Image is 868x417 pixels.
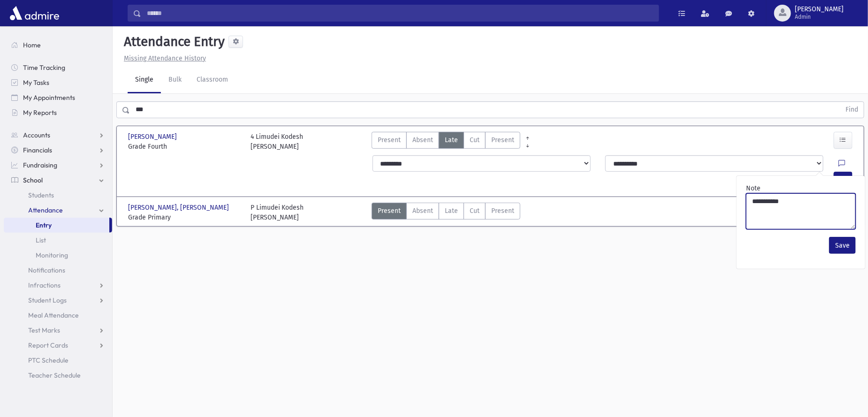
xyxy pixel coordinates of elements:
span: Notifications [28,266,65,274]
img: AdmirePro [8,4,61,23]
a: Financials [4,143,112,158]
span: Admin [795,13,844,21]
span: [PERSON_NAME], [PERSON_NAME] [128,203,231,212]
a: Meal Attendance [4,308,112,323]
a: Student Logs [4,293,112,308]
span: Late [445,206,458,216]
a: Time Tracking [4,60,112,75]
span: Accounts [23,131,50,139]
span: Absent [412,206,433,216]
span: Financials [23,146,52,154]
span: My Reports [23,108,57,117]
a: Test Marks [4,323,112,338]
a: Teacher Schedule [4,368,112,383]
a: Entry [4,218,109,233]
span: Present [378,206,401,216]
a: My Reports [4,105,112,120]
span: PTC Schedule [28,356,69,364]
span: Absent [412,135,433,145]
span: Cut [470,135,480,145]
div: AttTypes [372,132,520,152]
a: Bulk [161,67,189,93]
span: My Appointments [23,93,75,102]
span: Infractions [28,281,61,289]
div: 4 Limudei Kodesh [PERSON_NAME] [251,132,304,152]
span: Report Cards [28,341,68,349]
input: Search [141,5,659,22]
label: Note [746,183,761,193]
button: Save [829,237,856,254]
a: List [4,233,112,248]
a: Home [4,38,112,53]
a: Fundraising [4,158,112,173]
div: AttTypes [372,203,520,222]
button: Find [840,102,864,118]
span: Monitoring [36,251,68,259]
span: Attendance [28,206,63,214]
a: Notifications [4,263,112,278]
span: Test Marks [28,326,60,334]
a: Missing Attendance History [120,54,206,62]
span: Time Tracking [23,63,65,72]
span: Entry [36,221,52,229]
a: PTC Schedule [4,353,112,368]
a: Single [128,67,161,93]
span: Cut [470,206,480,216]
span: Home [23,41,41,49]
span: Present [491,135,514,145]
span: Meal Attendance [28,311,79,319]
a: My Tasks [4,75,112,90]
u: Missing Attendance History [124,54,206,62]
span: Present [491,206,514,216]
div: P Limudei Kodesh [PERSON_NAME] [251,203,304,222]
span: Fundraising [23,161,57,169]
span: Grade Fourth [128,142,241,152]
span: [PERSON_NAME] [128,132,179,142]
span: Present [378,135,401,145]
a: My Appointments [4,90,112,105]
span: List [36,236,46,244]
a: Attendance [4,203,112,218]
a: School [4,173,112,188]
span: Students [28,191,54,199]
span: My Tasks [23,78,49,87]
span: Student Logs [28,296,67,304]
span: [PERSON_NAME] [795,6,844,13]
a: Students [4,188,112,203]
span: Late [445,135,458,145]
h5: Attendance Entry [120,34,225,50]
span: Grade Primary [128,212,241,222]
a: Accounts [4,128,112,143]
span: Teacher Schedule [28,371,81,379]
span: School [23,176,43,184]
a: Monitoring [4,248,112,263]
a: Report Cards [4,338,112,353]
a: Classroom [189,67,236,93]
a: Infractions [4,278,112,293]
